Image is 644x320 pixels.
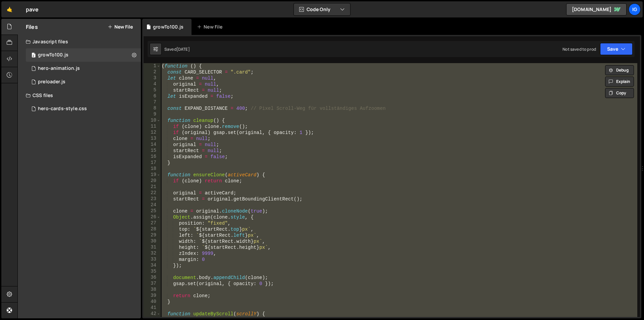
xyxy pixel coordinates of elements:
[144,238,161,244] div: 30
[600,43,633,55] button: Save
[26,75,141,89] div: 16663/45660.js
[144,269,161,275] div: 35
[144,172,161,178] div: 19
[32,53,36,58] span: 2
[144,81,161,87] div: 4
[144,75,161,81] div: 3
[26,62,141,75] div: 16663/45449.js
[153,24,183,30] div: growTo100.js
[176,46,190,52] div: [DATE]
[164,46,190,52] div: Saved
[18,89,141,102] div: CSS files
[144,214,161,220] div: 26
[144,160,161,166] div: 17
[144,220,161,226] div: 27
[605,88,634,98] button: Copy
[144,178,161,184] div: 20
[144,124,161,130] div: 11
[605,65,634,75] button: Debug
[144,263,161,269] div: 34
[144,257,161,263] div: 33
[144,299,161,305] div: 40
[38,106,87,112] div: hero-cards-style.css
[144,275,161,281] div: 36
[144,130,161,136] div: 12
[144,166,161,172] div: 18
[144,244,161,250] div: 31
[144,87,161,93] div: 5
[144,305,161,311] div: 41
[144,196,161,202] div: 23
[144,287,161,293] div: 38
[144,136,161,142] div: 13
[26,5,39,13] div: pave
[108,24,133,30] button: New File
[1,1,18,17] a: 🤙
[26,23,38,31] h2: Files
[144,232,161,238] div: 29
[38,65,80,72] div: hero-animation.js
[144,142,161,148] div: 14
[144,226,161,232] div: 28
[144,63,161,69] div: 1
[144,99,161,105] div: 7
[144,105,161,111] div: 8
[26,48,141,62] div: 16663/45533.js
[38,79,65,85] div: preloader.js
[197,24,225,30] div: New File
[629,3,641,15] a: ig
[144,208,161,214] div: 25
[144,93,161,99] div: 6
[562,46,596,52] div: Not saved to prod
[144,281,161,287] div: 37
[144,148,161,154] div: 15
[144,69,161,75] div: 2
[605,77,634,87] button: Explain
[294,3,350,15] button: Code Only
[566,3,627,15] a: [DOMAIN_NAME]
[144,293,161,299] div: 39
[144,202,161,208] div: 24
[144,154,161,160] div: 16
[144,118,161,124] div: 10
[18,35,141,48] div: Javascript files
[26,102,141,116] div: 16663/45452.css
[38,52,68,58] div: growTo100.js
[144,311,161,317] div: 42
[144,190,161,196] div: 22
[144,184,161,190] div: 21
[144,111,161,118] div: 9
[144,250,161,257] div: 32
